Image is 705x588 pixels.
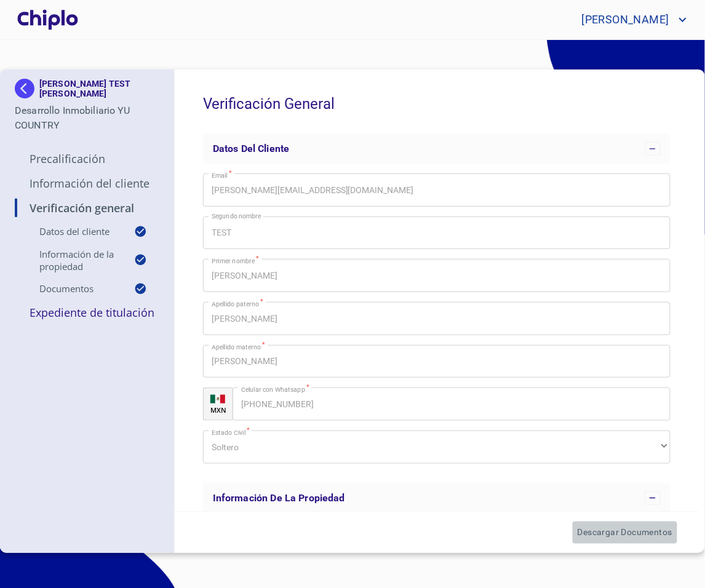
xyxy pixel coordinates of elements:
p: Documentos [15,282,134,295]
p: Información de la propiedad [15,248,134,272]
h5: Verificación General [203,79,671,129]
button: Descargar Documentos [573,522,677,544]
span: Datos del cliente [213,143,290,154]
div: Datos del cliente [203,134,671,164]
span: [PERSON_NAME] [573,10,675,30]
img: Docupass spot blue [15,79,39,98]
div: [PERSON_NAME] TEST [PERSON_NAME] [15,79,159,103]
p: Expediente de Titulación [15,305,159,320]
p: Datos del cliente [15,225,134,237]
span: Información de la propiedad [213,492,345,504]
div: Soltero [203,431,671,464]
button: account of current user [573,10,690,30]
p: Precalificación [15,151,159,166]
img: R93DlvwvvjP9fbrDwZeCRYBHk45OWMq+AAOlFVsxT89f82nwPLnD58IP7+ANJEaWYhP0Tx8kkA0WlQMPQsAAgwAOmBj20AXj6... [210,395,225,403]
p: Desarrollo Inmobiliario YU COUNTRY [15,103,159,133]
p: [PERSON_NAME] TEST [PERSON_NAME] [39,79,159,98]
p: MXN [210,405,226,415]
span: Descargar Documentos [578,525,672,541]
p: Información del Cliente [15,176,159,191]
div: Información de la propiedad [203,483,671,513]
p: Verificación General [15,201,159,215]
